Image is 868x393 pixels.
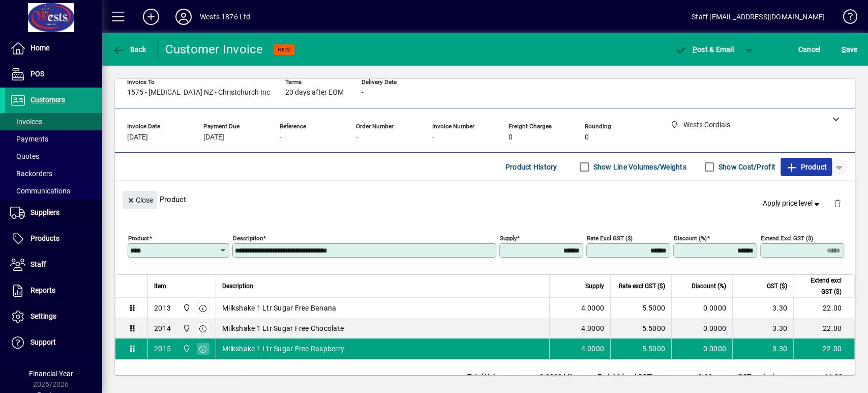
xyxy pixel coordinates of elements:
[112,45,146,53] span: Back
[180,343,192,354] span: Wests Cordials
[693,45,697,53] span: P
[278,46,290,53] span: NEW
[5,130,102,148] a: Payments
[154,344,171,354] div: 2015
[5,36,102,61] a: Home
[585,280,604,292] span: Supply
[5,330,102,355] a: Support
[222,323,344,333] span: Milkshake 1 Ltr Sugar Free Chocolate
[671,339,732,359] td: 0.0000
[5,113,102,130] a: Invoices
[670,40,739,59] button: Post & Email
[5,165,102,182] a: Backorders
[842,41,857,58] span: ave
[102,40,158,59] app-page-header-button: Back
[5,304,102,329] a: Settings
[617,303,665,313] div: 5.5000
[581,344,605,354] span: 4.0000
[592,371,664,383] td: Freight (excl GST)
[31,70,44,78] span: POS
[671,318,732,339] td: 0.0000
[692,9,825,25] div: Staff [EMAIL_ADDRESS][DOMAIN_NAME]
[501,158,561,176] button: Product History
[587,235,633,242] mat-label: Rate excl GST ($)
[5,182,102,200] a: Communications
[796,40,823,59] button: Cancel
[5,148,102,165] a: Quotes
[842,45,846,53] span: S
[825,191,850,215] button: Delete
[5,200,102,226] a: Suppliers
[800,275,842,297] span: Extend excl GST ($)
[167,8,200,26] button: Profile
[732,339,793,359] td: 3.30
[733,371,794,383] td: GST exclusive
[120,195,160,204] app-page-header-button: Close
[31,234,59,242] span: Products
[135,8,167,26] button: Add
[793,339,854,359] td: 22.00
[180,302,192,314] span: Wests Cordials
[154,323,171,333] div: 2014
[222,303,336,313] span: Milkshake 1 Ltr Sugar Free Banana
[362,89,364,97] span: -
[581,303,605,313] span: 4.0000
[31,44,49,52] span: Home
[222,280,253,292] span: Description
[674,235,707,242] mat-label: Discount (%)
[10,170,52,178] span: Backorders
[123,191,157,209] button: Close
[31,338,56,346] span: Support
[505,159,557,175] span: Product History
[692,280,726,292] span: Discount (%)
[154,303,171,313] div: 2013
[671,298,732,318] td: 0.0000
[825,199,850,208] app-page-header-button: Delete
[127,133,148,142] span: [DATE]
[200,9,250,25] div: Wests 1876 Ltd
[154,280,166,292] span: Item
[29,370,73,378] span: Financial Year
[500,235,517,242] mat-label: Supply
[10,118,42,126] span: Invoices
[508,133,513,142] span: 0
[10,152,39,160] span: Quotes
[31,286,55,294] span: Reports
[5,252,102,277] a: Staff
[732,298,793,318] td: 3.30
[767,280,787,292] span: GST ($)
[591,162,686,172] label: Show Line Volumes/Weights
[10,187,70,195] span: Communications
[798,41,821,58] span: Cancel
[115,181,855,218] div: Product
[839,40,860,59] button: Save
[675,45,734,53] span: ost & Email
[222,344,344,354] span: Milkshake 1 Ltr Sugar Free Raspberry
[716,162,775,172] label: Show Cost/Profit
[759,194,826,213] button: Apply price level
[5,278,102,303] a: Reports
[793,298,854,318] td: 22.00
[356,133,358,142] span: -
[31,312,56,320] span: Settings
[794,371,855,383] td: 66.00
[793,318,854,339] td: 22.00
[617,323,665,333] div: 5.5000
[31,208,59,216] span: Suppliers
[732,318,793,339] td: 3.30
[285,89,344,97] span: 20 days after EOM
[31,260,46,268] span: Staff
[10,135,48,143] span: Payments
[165,41,263,58] div: Customer Invoice
[5,226,102,251] a: Products
[127,89,270,97] span: 1575 - [MEDICAL_DATA] NZ - Christchurch Inc
[110,40,149,59] button: Back
[786,159,827,175] span: Product
[31,96,65,104] span: Customers
[781,158,832,176] button: Product
[5,62,102,87] a: POS
[127,192,153,209] span: Close
[523,371,584,383] td: 0.0000 M³
[432,133,434,142] span: -
[664,371,725,383] td: 0.00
